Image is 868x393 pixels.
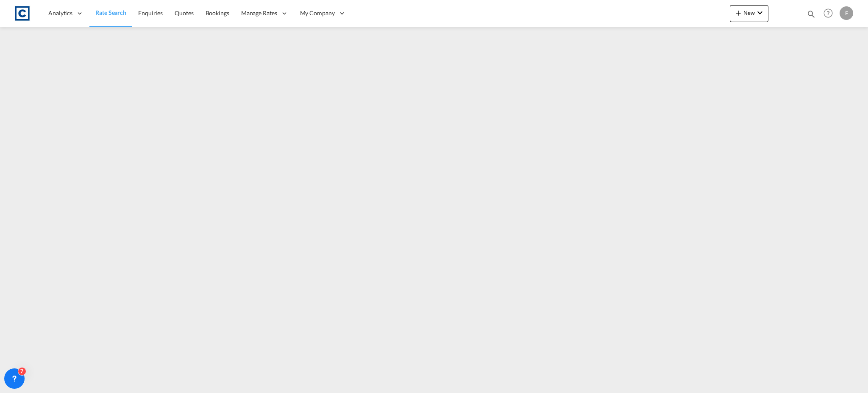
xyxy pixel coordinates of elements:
[840,6,853,20] div: F
[48,9,72,17] span: Analytics
[13,4,32,23] img: 1fdb9190129311efbfaf67cbb4249bed.jpeg
[138,9,163,17] span: Enquiries
[807,9,816,19] md-icon: icon-magnify
[733,8,743,18] md-icon: icon-plus 400-fg
[821,6,835,20] span: Help
[300,9,335,17] span: My Company
[241,9,277,17] span: Manage Rates
[730,5,768,22] button: icon-plus 400-fgNewicon-chevron-down
[755,8,765,18] md-icon: icon-chevron-down
[733,9,765,16] span: New
[175,9,193,17] span: Quotes
[206,9,229,17] span: Bookings
[821,6,840,21] div: Help
[95,9,126,16] span: Rate Search
[807,9,816,22] div: icon-magnify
